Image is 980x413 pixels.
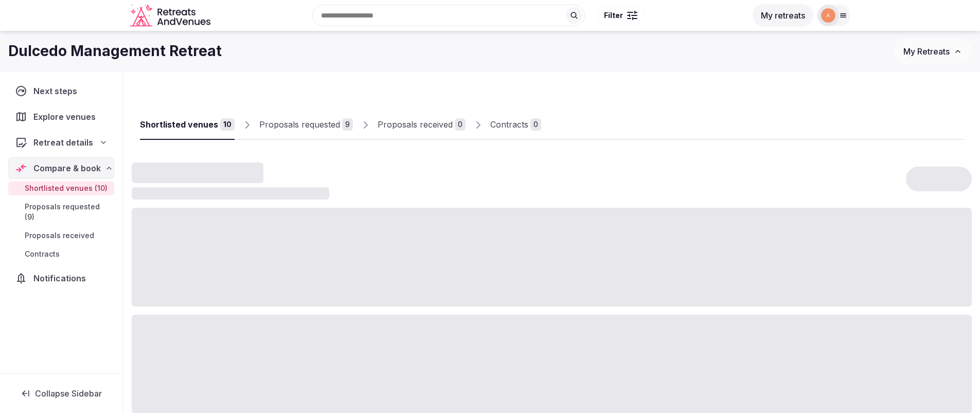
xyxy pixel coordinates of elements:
div: 0 [530,118,541,131]
a: Shortlisted venues10 [140,110,235,140]
button: My retreats [753,4,813,27]
span: My Retreats [903,46,950,57]
a: Proposals received0 [378,110,466,140]
a: Next steps [8,80,114,102]
span: Proposals requested (9) [25,202,110,222]
div: Contracts [490,118,528,131]
div: 0 [455,118,466,131]
a: Shortlisted venues (10) [8,181,114,195]
span: Contracts [25,249,60,259]
div: Proposals received [378,118,453,131]
a: Proposals requested9 [259,110,353,140]
div: 10 [220,118,235,131]
span: Retreat details [33,136,93,149]
button: Collapse Sidebar [8,382,114,405]
a: Contracts0 [490,110,541,140]
h1: Dulcedo Management Retreat [8,41,222,61]
span: Collapse Sidebar [35,388,102,399]
a: Explore venues [8,106,114,128]
span: Proposals received [25,230,94,241]
div: Shortlisted venues [140,118,218,131]
svg: Retreats and Venues company logo [130,4,212,27]
span: Notifications [33,272,90,284]
span: Compare & book [33,162,101,174]
a: Proposals requested (9) [8,200,114,224]
a: Proposals received [8,228,114,243]
button: Filter [597,6,644,25]
a: Notifications [8,267,114,289]
a: Visit the homepage [130,4,212,27]
a: My retreats [753,10,813,21]
a: Contracts [8,247,114,261]
span: Filter [604,10,623,21]
span: Next steps [33,85,81,97]
button: My Retreats [894,39,972,64]
span: Shortlisted venues (10) [25,183,108,193]
img: audrey.c [821,8,835,23]
div: 9 [342,118,353,131]
span: Explore venues [33,111,100,123]
div: Proposals requested [259,118,340,131]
